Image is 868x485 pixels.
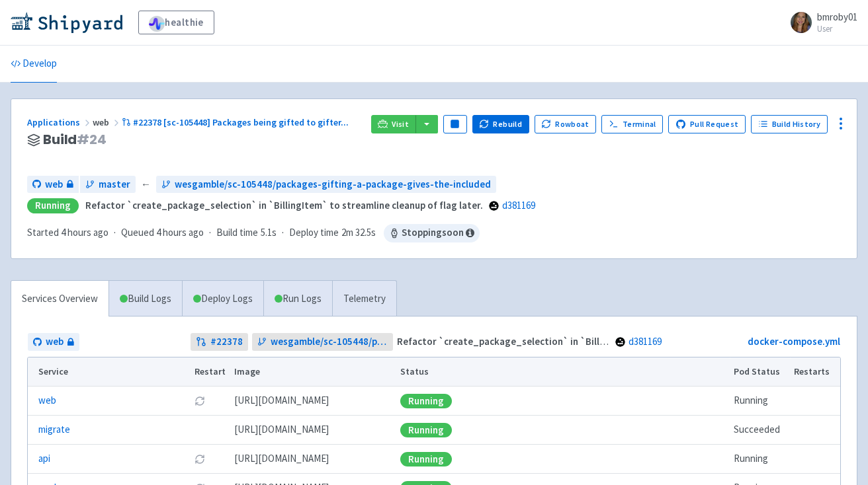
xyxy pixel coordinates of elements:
span: Started [27,226,108,239]
button: Restart pod [195,396,205,406]
span: [DOMAIN_NAME][URL] [234,393,329,408]
strong: Refactor `create_package_selection` in `BillingItem` to streamline cleanup of flag later. [397,335,795,348]
span: web [93,116,122,128]
a: wesgamble/sc-105448/packages-gifting-a-package-gives-the-included [156,176,496,194]
time: 4 hours ago [156,226,204,239]
th: Status [396,357,729,387]
a: bmroby01 User [783,12,857,33]
span: Visit [392,119,409,130]
a: Deploy Logs [182,281,263,317]
span: 5.1s [261,225,277,241]
a: migrate [38,422,70,437]
a: d381169 [629,335,662,348]
a: web [27,176,79,194]
a: #22378 [sc-105448] Packages being gifted to gifter... [122,116,351,128]
span: #22378 [sc-105448] Packages being gifted to gifter ... [133,116,349,128]
a: d381169 [502,199,535,211]
td: Running [730,445,790,474]
a: web [38,393,56,408]
div: Running [27,198,79,213]
a: Telemetry [332,281,396,317]
a: web [28,333,79,351]
span: 2m 32.5s [341,225,376,241]
a: master [80,176,136,194]
a: Services Overview [11,281,108,317]
span: # 24 [77,130,107,149]
a: Build History [751,115,828,133]
a: Terminal [601,115,663,133]
small: User [817,24,857,33]
span: Queued [121,226,204,239]
th: Image [230,357,396,387]
span: web [46,334,64,350]
span: ← [141,177,151,192]
span: Build time [216,225,258,241]
button: Pause [443,115,467,133]
a: Pull Request [668,115,746,133]
a: Visit [371,115,416,133]
a: Run Logs [263,281,332,317]
a: Build Logs [109,281,182,317]
a: wesgamble/sc-105448/packages-gifting-a-package-gives-the-included [252,333,393,351]
button: Rowboat [535,115,597,133]
span: Deploy time [289,225,339,241]
th: Restarts [790,357,840,387]
a: Develop [11,46,57,83]
div: Running [400,423,452,437]
a: #22378 [191,333,248,351]
a: api [38,451,50,466]
div: Running [400,452,452,466]
div: · · · [27,224,480,243]
span: web [45,177,63,192]
img: Shipyard logo [11,12,122,33]
span: wesgamble/sc-105448/packages-gifting-a-package-gives-the-included [175,177,491,192]
span: Stopping soon [384,224,480,243]
a: docker-compose.yml [748,335,840,348]
td: Succeeded [730,416,790,445]
span: wesgamble/sc-105448/packages-gifting-a-package-gives-the-included [271,334,388,350]
th: Restart [191,357,230,387]
span: master [99,177,130,192]
a: healthie [138,11,214,34]
time: 4 hours ago [61,226,108,239]
div: Running [400,394,452,408]
strong: # 22378 [210,334,243,350]
button: Restart pod [195,454,205,465]
th: Service [28,357,191,387]
td: Running [730,387,790,416]
span: bmroby01 [817,11,857,23]
th: Pod Status [730,357,790,387]
button: Rebuild [472,115,529,133]
strong: Refactor `create_package_selection` in `BillingItem` to streamline cleanup of flag later. [85,199,483,211]
span: [DOMAIN_NAME][URL] [234,451,329,466]
span: [DOMAIN_NAME][URL] [234,422,329,437]
span: Build [43,132,107,147]
a: Applications [27,116,93,128]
